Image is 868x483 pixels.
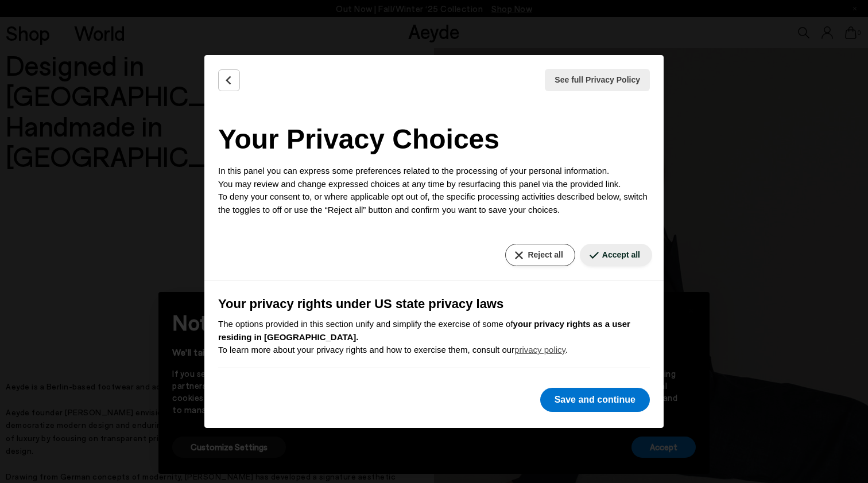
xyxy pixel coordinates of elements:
[218,319,630,342] b: your privacy rights as a user residing in [GEOGRAPHIC_DATA].
[505,244,575,266] button: Reject all
[580,244,652,266] button: Accept all
[514,345,565,355] a: privacy policy
[545,69,650,91] button: See full Privacy Policy
[218,318,650,357] p: The options provided in this section unify and simplify the exercise of some of To learn more abo...
[218,165,650,216] p: In this panel you can express some preferences related to the processing of your personal informa...
[540,388,650,412] button: Save and continue
[555,74,640,86] span: See full Privacy Policy
[218,119,650,160] h2: Your Privacy Choices
[218,294,650,313] h3: Your privacy rights under US state privacy laws
[218,69,240,91] button: Back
